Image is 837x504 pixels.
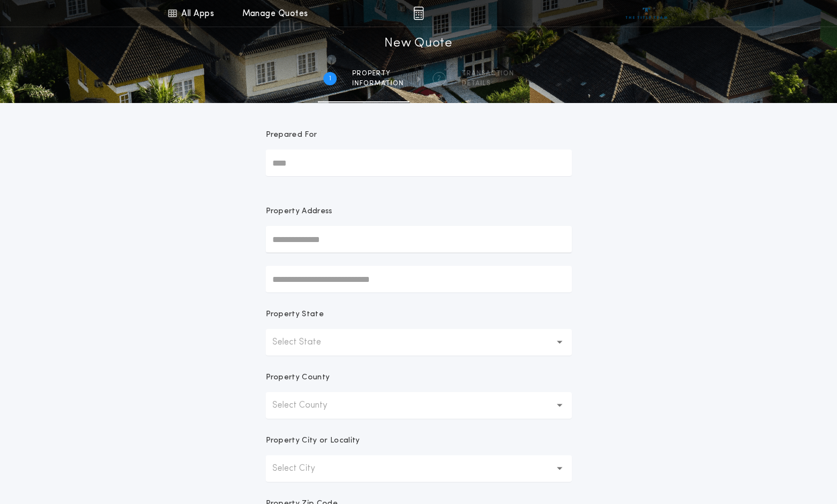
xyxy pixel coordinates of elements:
[266,309,324,320] p: Property State
[266,150,572,176] input: Prepared For
[266,130,317,141] p: Prepared For
[266,206,572,217] p: Property Address
[329,74,331,83] h2: 1
[352,79,404,88] span: information
[626,8,667,19] img: vs-icon
[266,372,330,383] p: Property County
[272,462,333,475] p: Select City
[266,392,572,419] button: Select County
[272,399,345,412] p: Select County
[461,69,514,78] span: Transaction
[266,329,572,356] button: Select State
[384,35,452,53] h1: New Quote
[266,435,360,446] p: Property City or Locality
[413,7,424,20] img: img
[272,336,339,349] p: Select State
[352,69,404,78] span: Property
[266,455,572,482] button: Select City
[461,79,514,88] span: details
[437,74,441,83] h2: 2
